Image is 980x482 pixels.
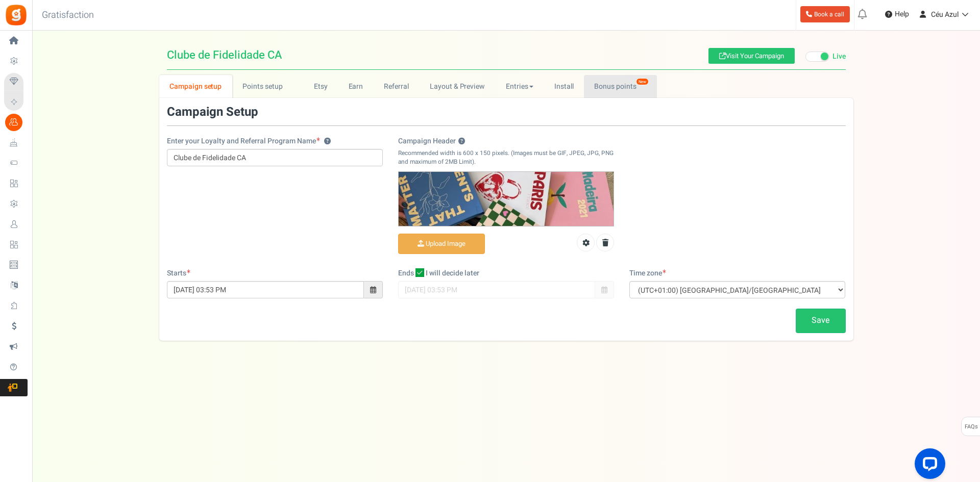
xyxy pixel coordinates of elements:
[324,138,331,145] button: Enter your Loyalty and Referral Program Name
[796,309,846,333] a: Save
[629,268,666,278] label: Time zone
[303,75,338,98] a: Etsy
[167,106,258,119] h3: Campaign Setup
[426,268,479,278] span: I will decide later
[31,5,105,26] h3: Gratisfaction
[832,52,846,62] span: Live
[708,48,795,64] a: Visit Your Campaign
[964,417,978,437] span: FAQs
[167,136,331,146] label: Enter your Loyalty and Referral Program Name
[584,75,657,98] a: Bonus points
[800,6,850,22] a: Book a call
[398,268,414,278] label: Ends
[398,136,465,146] label: Campaign Header
[167,49,282,61] span: Clube de Fidelidade CA
[419,75,495,98] a: Layout & Preview
[159,75,232,98] a: Campaign setup
[496,75,544,98] a: Entries
[398,149,614,166] p: Recommended width is 600 x 150 pixels. (Images must be GIF, JPEG, JPG, PNG and maximum of 2MB Lim...
[167,268,190,278] label: Starts
[232,75,303,98] a: Points setup
[544,75,584,98] a: Install
[338,75,374,98] a: Earn
[458,138,465,145] button: Campaign Header
[5,4,28,27] img: Gratisfaction
[892,9,909,19] span: Help
[931,9,959,20] span: Céu Azul
[636,78,649,85] em: New
[374,75,420,98] a: Referral
[881,6,913,22] a: Help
